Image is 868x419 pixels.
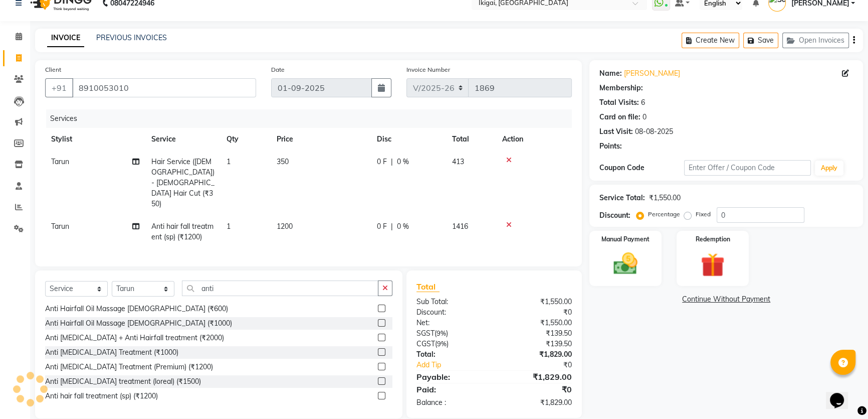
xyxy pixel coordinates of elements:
[371,128,446,151] th: Disc
[496,128,572,151] th: Action
[508,360,579,370] div: ₹0
[409,339,494,349] div: ( )
[494,328,579,339] div: ₹139.50
[377,221,387,232] span: 0 F
[599,83,643,93] div: Membership:
[446,128,496,151] th: Total
[599,126,633,137] div: Last Visit:
[494,383,579,395] div: ₹0
[45,78,73,97] button: +91
[696,210,711,219] label: Fixed
[599,97,639,108] div: Total Visits:
[45,333,224,343] div: Anti [MEDICAL_DATA] + Anti Hairfall treatment (₹2000)
[45,347,178,358] div: Anti [MEDICAL_DATA] Treatment (₹1000)
[494,307,579,318] div: ₹0
[47,29,84,47] a: INVOICE
[397,157,409,167] span: 0 %
[151,157,214,208] span: Hair Service ([DEMOGRAPHIC_DATA]) - [DEMOGRAPHIC_DATA] Hair Cut (₹350)
[648,210,680,219] label: Percentage
[599,141,622,152] div: Points:
[599,163,684,173] div: Coupon Code
[45,304,228,314] div: Anti Hairfall Oil Massage [DEMOGRAPHIC_DATA] (₹600)
[96,33,167,42] a: PREVIOUS INVOICES
[494,339,579,349] div: ₹139.50
[452,222,468,231] span: 1416
[46,109,579,128] div: Services
[409,328,494,339] div: ( )
[409,397,494,408] div: Balance :
[271,65,285,74] label: Date
[601,235,649,244] label: Manual Payment
[72,78,256,97] input: Search by Name/Mobile/Email/Code
[409,318,494,328] div: Net:
[642,112,646,122] div: 0
[494,349,579,360] div: ₹1,829.00
[682,33,739,48] button: Create New
[624,68,680,79] a: [PERSON_NAME]
[606,250,645,277] img: _cash.svg
[409,297,494,307] div: Sub Total:
[693,250,732,280] img: _gift.svg
[409,307,494,318] div: Discount:
[635,126,673,137] div: 08-08-2025
[397,221,409,232] span: 0 %
[391,221,393,232] span: |
[277,222,293,231] span: 1200
[599,112,640,122] div: Card on file:
[452,157,464,166] span: 413
[51,157,69,166] span: Tarun
[494,297,579,307] div: ₹1,550.00
[45,362,213,372] div: Anti [MEDICAL_DATA] Treatment (Premium) (₹1200)
[51,222,69,231] span: Tarun
[45,376,201,387] div: Anti [MEDICAL_DATA] treatment (loreal) (₹1500)
[45,65,61,74] label: Client
[45,391,158,401] div: Anti hair fall treatment (sp) (₹1200)
[45,318,232,329] div: Anti Hairfall Oil Massage [DEMOGRAPHIC_DATA] (₹1000)
[782,33,849,48] button: Open Invoices
[227,157,231,166] span: 1
[409,349,494,360] div: Total:
[151,222,213,241] span: Anti hair fall treatment (sp) (₹1200)
[409,383,494,395] div: Paid:
[391,157,393,167] span: |
[437,340,447,348] span: 9%
[45,128,145,151] th: Stylist
[437,329,446,337] span: 9%
[271,128,371,151] th: Price
[599,193,645,203] div: Service Total:
[649,193,681,203] div: ₹1,550.00
[599,68,622,79] div: Name:
[743,33,778,48] button: Save
[221,128,271,151] th: Qty
[182,281,378,296] input: Search or Scan
[145,128,221,151] th: Service
[696,235,730,244] label: Redemption
[416,329,435,338] span: SGST
[406,65,450,74] label: Invoice Number
[494,397,579,408] div: ₹1,829.00
[815,161,843,176] button: Apply
[277,157,289,166] span: 350
[591,294,861,305] a: Continue Without Payment
[409,371,494,383] div: Payable:
[409,360,509,370] a: Add Tip
[227,222,231,231] span: 1
[494,371,579,383] div: ₹1,829.00
[684,160,811,176] input: Enter Offer / Coupon Code
[377,157,387,167] span: 0 F
[599,210,630,221] div: Discount:
[641,97,645,108] div: 6
[416,339,435,348] span: CGST
[826,379,858,409] iframe: chat widget
[494,318,579,328] div: ₹1,550.00
[416,282,440,292] span: Total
